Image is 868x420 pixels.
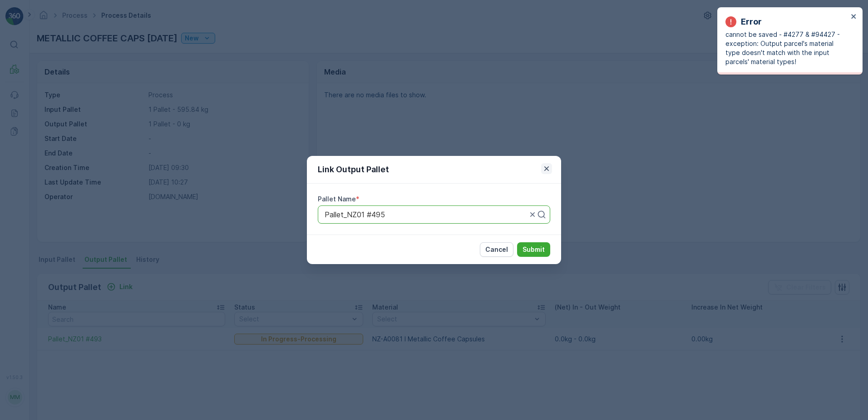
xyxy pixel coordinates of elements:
button: close [851,13,857,21]
button: Submit [517,242,550,257]
button: Cancel [480,242,513,257]
p: Submit [523,245,545,254]
p: Cancel [485,245,508,254]
label: Pallet Name [318,195,356,203]
p: Link Output Pallet [318,163,389,176]
p: cannot be saved - #4277 & #94427 - exception: Output parcel's material type doesn't match with th... [725,30,848,66]
p: Error [741,15,762,28]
